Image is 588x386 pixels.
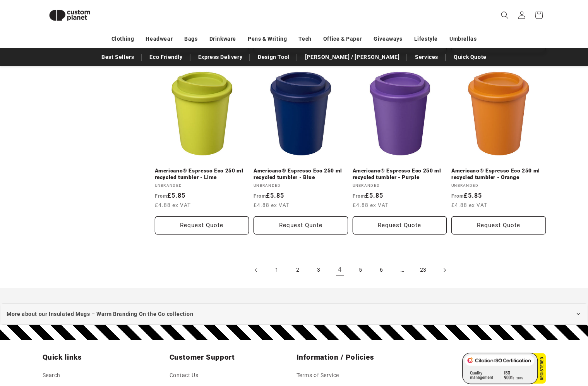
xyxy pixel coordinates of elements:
[155,167,249,181] a: Americano® Espresso Eco 250 ml recycled tumbler - Lime
[373,262,390,279] a: Page 6
[155,262,546,279] nav: Pagination
[43,3,97,28] img: Custom Planet
[298,32,311,46] a: Tech
[353,216,447,234] button: Request Quote
[43,353,165,362] h2: Quick links
[451,167,546,181] a: Americano® Espresso Eco 250 ml recycled tumbler - Orange
[155,216,249,234] button: Request Quote
[450,50,490,64] a: Quick Quote
[7,309,194,319] span: More about our Insulated Mugs – Warm Branding On the Go collection
[297,370,339,382] a: Terms of Service
[414,32,438,46] a: Lifestyle
[254,167,348,181] a: Americano® Espresso Eco 250 ml recycled tumbler - Blue
[411,50,442,64] a: Services
[374,32,402,46] a: Giveaways
[170,370,199,382] a: Contact Us
[269,262,286,279] a: Page 1
[352,262,369,279] a: Page 5
[496,7,513,24] summary: Search
[290,262,307,279] a: Page 2
[194,50,247,64] a: Express Delivery
[323,32,362,46] a: Office & Paper
[310,262,327,279] a: Page 3
[146,50,186,64] a: Eco Friendly
[248,32,287,46] a: Pens & Writing
[394,262,411,279] span: …
[331,262,348,279] a: Page 4
[43,370,61,382] a: Search
[184,32,197,46] a: Bags
[98,50,138,64] a: Best Sellers
[170,353,292,362] h2: Customer Support
[549,349,588,386] iframe: Chat Widget
[248,262,265,279] a: Previous page
[146,32,173,46] a: Headwear
[254,50,293,64] a: Design Tool
[449,32,477,46] a: Umbrellas
[209,32,236,46] a: Drinkware
[353,167,447,181] a: Americano® Espresso Eco 250 ml recycled tumbler - Purple
[301,50,403,64] a: [PERSON_NAME] / [PERSON_NAME]
[111,32,134,46] a: Clothing
[451,216,546,234] button: Request Quote
[415,262,432,279] a: Page 23
[254,216,348,234] button: Request Quote
[436,262,453,279] a: Next page
[297,353,419,362] h2: Information / Policies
